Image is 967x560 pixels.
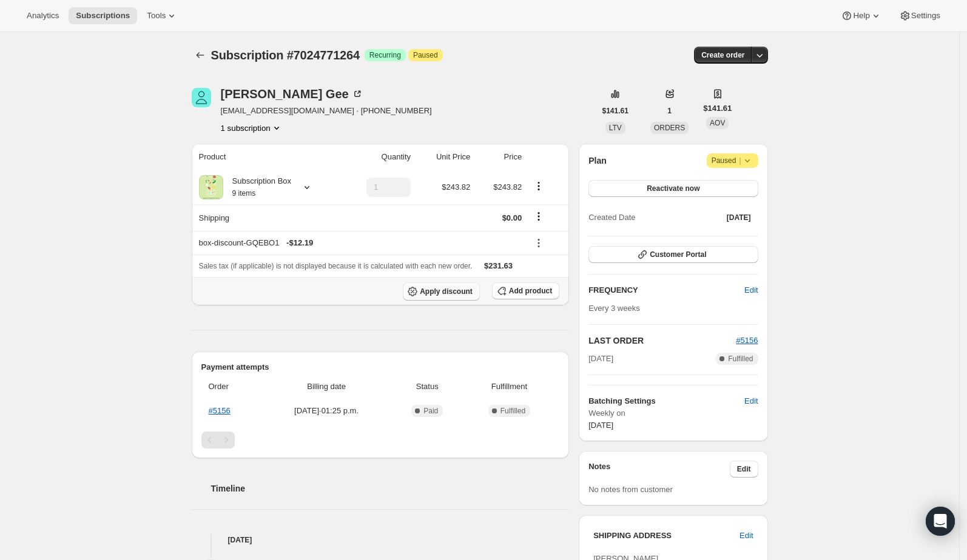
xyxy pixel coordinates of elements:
button: Edit [737,392,765,411]
th: Shipping [192,204,340,231]
button: Create order [694,47,752,64]
span: Every 3 weeks [588,304,640,313]
span: ORDERS [654,124,685,132]
span: Fulfilled [500,406,525,416]
button: Edit [737,281,765,300]
span: Customer Portal [650,250,706,259]
span: Edit [737,464,751,474]
span: Edit [744,284,758,296]
span: Edit [744,395,758,407]
button: Reactivate now [588,180,758,197]
span: Paused [413,50,438,60]
button: $141.61 [595,102,636,119]
span: $0.00 [502,213,522,222]
th: Order [201,373,261,400]
th: Unit Price [414,144,474,170]
button: Apply discount [403,282,480,301]
span: Subscription #7024771264 [211,48,360,62]
h3: SHIPPING ADDRESS [593,530,740,542]
span: LTV [609,124,622,132]
span: $141.61 [703,102,732,115]
span: Fulfillment [467,381,553,393]
span: [DATE] [727,213,751,222]
span: No notes from customer [588,485,673,494]
button: Tools [140,7,185,24]
button: Customer Portal [588,246,758,263]
span: Subscriptions [76,11,130,21]
button: #5156 [736,335,758,347]
span: $243.82 [442,182,470,192]
button: Shipping actions [529,210,548,223]
a: #5156 [736,336,758,345]
nav: Pagination [201,432,560,448]
button: Settings [892,7,948,24]
div: [PERSON_NAME] Gee [221,88,363,100]
button: Product actions [221,122,283,134]
span: Cindy Gee [192,88,211,107]
button: 1 [660,102,679,119]
button: Subscriptions [192,47,209,64]
button: Edit [730,461,758,478]
span: $243.82 [493,182,522,192]
th: Price [474,144,525,170]
h2: FREQUENCY [588,284,744,296]
th: Quantity [340,144,414,170]
h2: Plan [588,155,607,167]
span: | [739,156,741,165]
button: Edit [732,526,760,545]
span: Status [396,381,459,393]
span: Paid [423,406,438,416]
span: Tools [147,11,166,21]
span: - $12.19 [286,237,313,249]
h2: Timeline [211,482,570,495]
div: Subscription Box [223,175,292,199]
span: Apply discount [420,287,473,296]
h3: Notes [588,461,730,478]
span: 1 [667,106,672,116]
span: [DATE] · 01:25 p.m. [264,405,388,417]
button: Product actions [529,179,548,193]
span: $141.61 [602,106,628,116]
small: 9 items [232,189,256,198]
img: product img [199,175,223,199]
h6: Batching Settings [588,395,744,407]
div: Open Intercom Messenger [926,507,955,536]
button: Add product [492,282,559,299]
span: Edit [740,530,753,542]
button: Analytics [19,7,66,24]
button: Help [834,7,889,24]
button: Subscriptions [69,7,137,24]
span: Recurring [369,50,401,60]
span: Fulfilled [728,354,753,364]
span: [DATE] [588,353,613,365]
span: Paused [712,155,753,167]
span: Created Date [588,212,635,224]
h2: LAST ORDER [588,335,736,347]
span: [EMAIL_ADDRESS][DOMAIN_NAME] · [PHONE_NUMBER] [221,105,432,117]
span: Create order [701,50,744,60]
span: Analytics [27,11,59,21]
span: $231.63 [484,261,513,270]
span: Billing date [264,381,388,393]
span: [DATE] [588,421,613,430]
div: box-discount-GQEBO1 [199,237,522,249]
span: Add product [509,286,552,296]
span: Reactivate now [647,184,699,193]
h4: [DATE] [192,534,570,546]
span: Weekly on [588,407,758,419]
span: AOV [710,119,725,127]
span: Sales tax (if applicable) is not displayed because it is calculated with each new order. [199,262,473,270]
span: Help [853,11,869,21]
span: Settings [911,11,940,21]
button: [DATE] [719,209,758,226]
h2: Payment attempts [201,361,560,373]
th: Product [192,144,340,170]
a: #5156 [209,406,231,415]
